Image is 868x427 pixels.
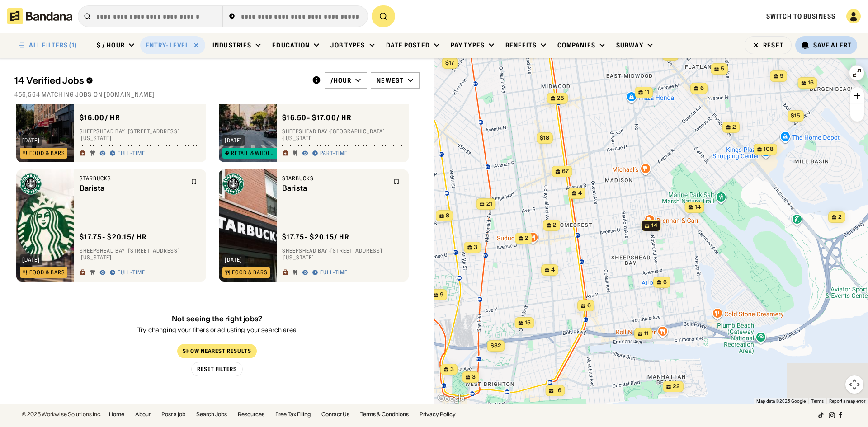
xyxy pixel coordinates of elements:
[562,168,569,175] span: 67
[673,383,680,390] span: 22
[14,75,305,86] div: 14 Verified Jobs
[811,399,824,404] a: Terms (opens in new tab)
[161,412,185,417] a: Post a job
[222,173,244,195] img: Starbucks logo
[780,72,783,80] span: 9
[556,387,561,394] span: 16
[80,184,185,192] div: Barista
[436,393,466,404] img: Google
[137,327,297,333] div: Try changing your filters or adjusting your search area
[29,42,77,48] div: ALL FILTERS (1)
[225,138,242,143] div: [DATE]
[118,150,145,157] div: Full-time
[14,104,420,404] div: grid
[225,257,242,263] div: [DATE]
[29,150,65,156] div: Food & Bars
[109,412,124,417] a: Home
[829,399,865,404] a: Report a map error
[330,76,352,84] div: /hour
[282,128,403,142] div: Sheepshead Bay · [GEOGRAPHIC_DATA] · [US_STATE]
[553,221,557,229] span: 2
[436,393,466,404] a: Open this area in Google Maps (opens a new window)
[197,367,237,372] div: Reset Filters
[474,244,477,251] span: 3
[700,84,704,92] span: 6
[22,257,40,263] div: [DATE]
[330,41,365,49] div: Job Types
[321,412,349,417] a: Contact Us
[80,247,201,261] div: Sheepshead Bay · [STREET_ADDRESS] · [US_STATE]
[557,94,564,102] span: 25
[282,184,388,192] div: Barista
[763,42,784,48] div: Reset
[663,278,667,286] span: 6
[386,41,430,49] div: Date Posted
[450,366,454,373] span: 3
[813,41,852,49] div: Save Alert
[446,212,449,220] span: 8
[212,41,251,49] div: Industries
[377,76,404,84] div: Newest
[282,232,349,242] div: $ 17.75 - $20.15 / hr
[80,128,201,142] div: Sheepshead Bay · [STREET_ADDRESS] · [US_STATE]
[196,412,227,417] a: Search Jobs
[695,203,701,211] span: 14
[146,41,189,49] div: Entry-Level
[29,270,65,275] div: Food & Bars
[525,235,528,242] span: 2
[651,222,657,230] span: 14
[791,112,800,119] span: $15
[80,113,120,122] div: $ 16.00 / hr
[231,150,277,156] div: Retail & Wholesale
[22,138,40,143] div: [DATE]
[238,412,264,417] a: Resources
[97,41,125,49] div: $ / hour
[320,150,348,157] div: Part-time
[20,173,42,195] img: Starbucks logo
[118,269,145,277] div: Full-time
[135,412,151,417] a: About
[540,134,549,141] span: $18
[440,291,443,299] span: 9
[486,200,492,208] span: 21
[282,175,388,182] div: Starbucks
[505,41,537,49] div: Benefits
[845,375,863,394] button: Map camera controls
[644,330,649,338] span: 11
[808,79,814,87] span: 16
[320,269,348,277] div: Full-time
[137,314,297,323] div: Not seeing the right jobs?
[721,65,724,73] span: 5
[491,342,501,349] span: $32
[420,412,456,417] a: Privacy Policy
[645,89,649,96] span: 11
[22,412,102,417] div: © 2025 Workwise Solutions Inc.
[732,123,736,131] span: 2
[525,319,531,327] span: 15
[764,145,774,153] span: 108
[557,41,595,49] div: Companies
[7,8,72,24] img: Bandana logotype
[80,175,185,182] div: Starbucks
[275,412,311,417] a: Free Tax Filing
[282,247,403,261] div: Sheepshead Bay · [STREET_ADDRESS] · [US_STATE]
[282,113,352,122] div: $ 16.50 - $17.00 / hr
[766,12,835,20] a: Switch to Business
[587,302,591,310] span: 6
[14,90,420,99] div: 456,564 matching jobs on [DOMAIN_NAME]
[445,59,454,66] span: $17
[80,232,147,242] div: $ 17.75 - $20.15 / hr
[756,399,806,404] span: Map data ©2025 Google
[272,41,310,49] div: Education
[183,349,251,354] div: Show Nearest Results
[838,213,842,221] span: 2
[472,373,476,381] span: 3
[451,41,485,49] div: Pay Types
[232,270,268,275] div: Food & Bars
[551,266,555,274] span: 4
[616,41,643,49] div: Subway
[360,412,409,417] a: Terms & Conditions
[578,189,582,197] span: 4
